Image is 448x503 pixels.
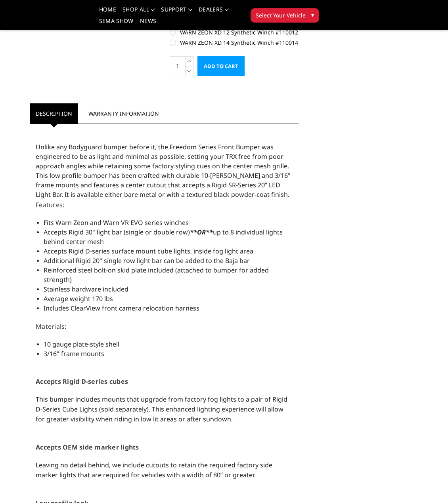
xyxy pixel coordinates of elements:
[256,11,306,19] span: Select Your Vehicle
[197,56,245,76] input: Add to Cart
[170,28,299,36] label: WARN ZEON XD 12 Synthetic Winch #110012
[44,349,104,358] span: 3/16" frame mounts
[82,103,165,124] a: Warranty Information
[36,443,139,452] strong: Accepts OEM side marker lights
[30,103,78,124] a: Description
[99,18,134,30] a: SEMA Show
[36,143,290,199] span: Unlike any Bodyguard bumper before it, the Freedom Series Front Bumper was engineered to be as li...
[36,395,287,423] span: This bumper includes mounts that upgrade from factory fog lights to a pair of Rigid D-Series Cube...
[99,7,116,18] a: Home
[251,8,319,23] button: Select Your Vehicle
[36,461,272,479] span: Leaving no detail behind, we include cutouts to retain the required factory side marker lights th...
[44,256,250,265] span: Additional Rigid 20" single row light bar can be added to the Baja bar
[170,38,299,47] label: WARN ZEON XD 14 Synthetic Winch #110014
[36,377,128,386] strong: Accepts Rigid D-series cubes
[408,465,448,503] iframe: Chat Widget
[44,285,128,293] span: Stainless hardware included
[161,7,192,18] a: Support
[44,304,199,312] span: Includes ClearView front camera relocation harness
[123,7,155,18] a: shop all
[36,322,67,331] span: Materials:
[140,18,156,30] a: News
[44,228,283,246] span: Accepts Rigid 30" light bar (single or double row) up to 8 individual lights behind center mesh
[199,7,229,18] a: Dealers
[44,247,253,255] span: Accepts Rigid D-series surface mount cube lights, inside fog light area
[44,266,269,284] span: Reinforced steel bolt-on skid plate included (attached to bumper for added strength)
[311,11,314,19] span: ▾
[36,200,64,209] span: Features:
[44,294,113,303] span: Average weight 170 lbs
[44,340,119,349] span: 10 gauge plate-style shell
[44,218,189,227] span: Fits Warn Zeon and Warn VR EVO series winches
